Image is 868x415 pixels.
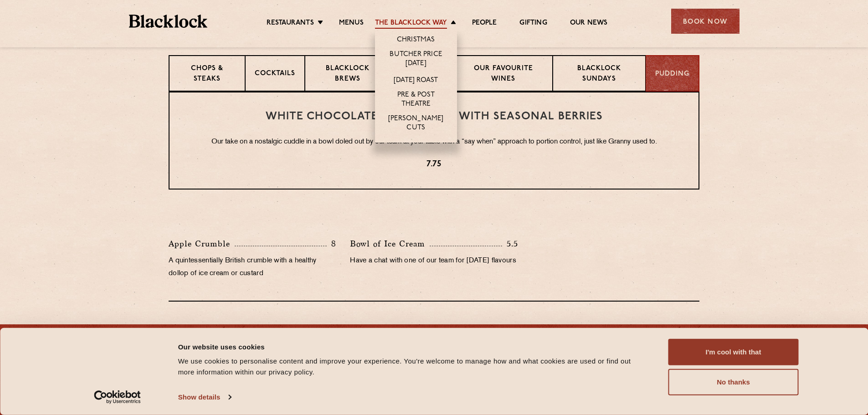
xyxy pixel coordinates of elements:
[472,19,497,29] a: People
[394,76,438,86] a: [DATE] Roast
[375,19,447,29] a: The Blacklock Way
[179,64,236,85] p: Chops & Steaks
[178,390,231,404] a: Show details
[339,19,364,29] a: Menus
[327,238,336,250] p: 8
[255,69,295,80] p: Cocktails
[519,19,547,29] a: Gifting
[267,19,314,29] a: Restaurants
[384,91,448,110] a: Pre & Post Theatre
[668,339,799,365] button: I'm cool with that
[350,255,518,267] p: Have a chat with one of our team for [DATE] flavours
[169,237,235,250] p: Apple Crumble
[77,390,157,404] a: Usercentrics Cookiebot - opens in a new window
[169,255,336,280] p: A quintessentially British crumble with a healthy dollop of ice cream or custard
[397,36,435,46] a: Christmas
[655,69,689,80] p: Pudding
[464,64,543,85] p: Our favourite wines
[350,237,430,250] p: Bowl of Ice Cream
[129,15,208,28] img: BL_Textured_Logo-footer-cropped.svg
[188,136,680,148] p: Our take on a nostalgic cuddle in a bowl doled out by our team at your table with a “say when” ap...
[570,19,608,29] a: Our News
[384,114,448,133] a: [PERSON_NAME] Cuts
[188,159,680,170] p: 7.75
[314,64,381,85] p: Blacklock Brews
[178,341,648,352] div: Our website uses cookies
[188,111,680,123] h3: White Chocolate Cheesecake with Seasonal Berries
[671,9,740,34] div: Book Now
[384,50,448,69] a: Butcher Price [DATE]
[562,64,636,85] p: Blacklock Sundays
[668,369,799,395] button: No thanks
[178,356,648,378] div: We use cookies to personalise content and improve your experience. You're welcome to manage how a...
[502,238,518,250] p: 5.5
